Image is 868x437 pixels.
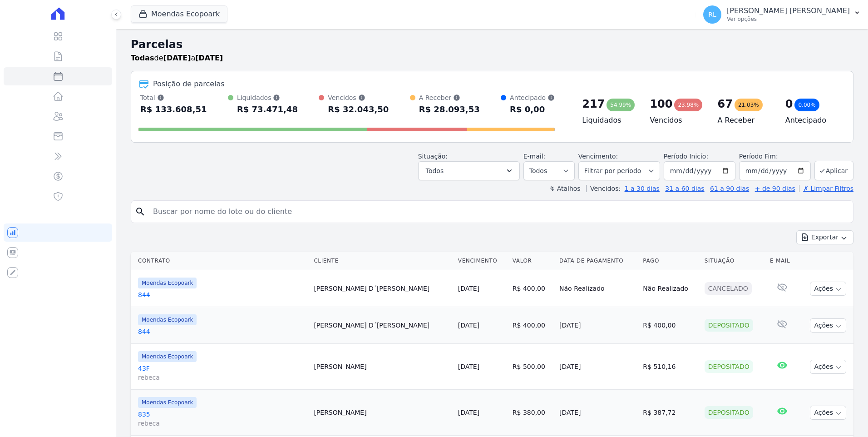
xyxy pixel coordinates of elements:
[138,314,197,325] span: Moendas Ecopoark
[710,185,749,192] a: 61 a 90 dias
[718,115,771,126] h4: A Receber
[639,270,700,307] td: Não Realizado
[664,153,708,160] label: Período Inicío:
[586,185,621,192] label: Vencidos:
[138,351,197,362] span: Moendas Ecopoark
[727,6,850,15] p: [PERSON_NAME] [PERSON_NAME]
[549,185,580,192] label: ↯ Atalhos
[138,397,197,408] span: Moendas Ecopoark
[458,409,479,416] a: [DATE]
[639,390,700,436] td: R$ 387,72
[556,307,639,344] td: [DATE]
[138,373,306,382] span: rebeca
[509,270,556,307] td: R$ 400,00
[735,99,763,111] div: 21,03%
[556,390,639,436] td: [DATE]
[705,282,752,295] div: Cancelado
[523,153,546,160] label: E-mail:
[705,360,753,373] div: Depositado
[509,344,556,390] td: R$ 500,00
[510,102,555,117] div: R$ 0,00
[727,15,850,23] p: Ver opções
[163,54,191,62] strong: [DATE]
[665,185,704,192] a: 31 a 60 dias
[458,363,479,370] a: [DATE]
[140,93,207,102] div: Total
[310,390,454,436] td: [PERSON_NAME]
[328,102,389,117] div: R$ 32.043,50
[718,97,733,111] div: 67
[674,99,702,111] div: 23,98%
[639,344,700,390] td: R$ 510,16
[810,360,846,374] button: Ações
[705,406,753,419] div: Depositado
[810,406,846,420] button: Ações
[458,322,479,329] a: [DATE]
[794,99,819,111] div: 0,00%
[131,5,227,23] button: Moendas Ecopoark
[138,410,306,428] a: 835rebeca
[131,36,853,53] h2: Parcelas
[814,161,853,180] button: Aplicar
[639,307,700,344] td: R$ 400,00
[140,102,207,117] div: R$ 133.608,51
[810,282,846,296] button: Ações
[785,97,793,111] div: 0
[650,115,703,126] h4: Vencidos
[237,102,298,117] div: R$ 73.471,48
[418,161,520,180] button: Todos
[138,364,306,382] a: 43Frebeca
[650,97,672,111] div: 100
[131,54,154,62] strong: Todas
[131,252,310,270] th: Contrato
[799,185,853,192] a: ✗ Limpar Filtros
[509,307,556,344] td: R$ 400,00
[148,203,849,221] input: Buscar por nome do lote ou do cliente
[701,252,766,270] th: Situação
[556,252,639,270] th: Data de Pagamento
[766,252,799,270] th: E-mail
[607,99,635,111] div: 54,99%
[138,278,197,288] span: Moendas Ecopoark
[696,2,868,27] button: RL [PERSON_NAME] [PERSON_NAME] Ver opções
[582,97,605,111] div: 217
[556,344,639,390] td: [DATE]
[237,93,298,102] div: Liquidados
[310,344,454,390] td: [PERSON_NAME]
[796,230,853,244] button: Exportar
[625,185,660,192] a: 1 a 30 dias
[739,152,811,161] label: Período Fim:
[510,93,555,102] div: Antecipado
[755,185,795,192] a: + de 90 dias
[418,153,448,160] label: Situação:
[556,270,639,307] td: Não Realizado
[705,319,753,332] div: Depositado
[310,270,454,307] td: [PERSON_NAME] D´[PERSON_NAME]
[419,93,480,102] div: A Receber
[328,93,389,102] div: Vencidos
[138,419,306,428] span: rebeca
[509,390,556,436] td: R$ 380,00
[138,290,306,299] a: 844
[131,53,223,64] p: de a
[195,54,223,62] strong: [DATE]
[639,252,700,270] th: Pago
[310,307,454,344] td: [PERSON_NAME] D´[PERSON_NAME]
[810,318,846,333] button: Ações
[509,252,556,270] th: Valor
[153,79,225,89] div: Posição de parcelas
[426,165,444,176] span: Todos
[578,153,618,160] label: Vencimento:
[310,252,454,270] th: Cliente
[135,206,146,217] i: search
[582,115,635,126] h4: Liquidados
[419,102,480,117] div: R$ 28.093,53
[708,11,716,18] span: RL
[138,327,306,336] a: 844
[785,115,838,126] h4: Antecipado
